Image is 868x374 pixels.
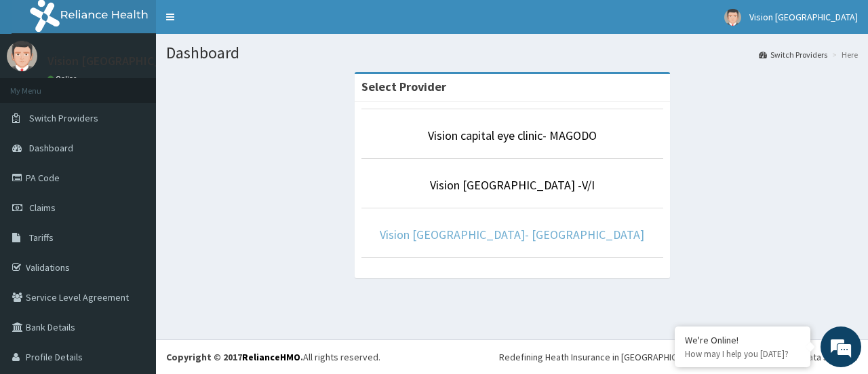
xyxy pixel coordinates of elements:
img: User Image [724,9,741,26]
div: Redefining Heath Insurance in [GEOGRAPHIC_DATA] using Telemedicine and Data Science! [499,350,858,364]
a: Vision capital eye clinic- MAGODO [428,128,597,143]
img: User Image [7,41,37,71]
li: Here [829,49,858,60]
a: Vision [GEOGRAPHIC_DATA]- [GEOGRAPHIC_DATA] [380,227,644,242]
span: Tariffs [29,231,54,244]
span: Vision [GEOGRAPHIC_DATA] [749,11,858,23]
div: We're Online! [685,334,800,346]
a: RelianceHMO [242,351,300,363]
p: Vision [GEOGRAPHIC_DATA] [47,55,193,67]
div: Minimize live chat window [222,7,255,39]
span: Claims [29,202,56,214]
strong: Copyright © 2017 . [166,351,303,363]
p: How may I help you today? [685,348,800,360]
div: Chat with us now [71,76,228,94]
h1: Dashboard [166,44,858,62]
strong: Select Provider [361,79,446,94]
a: Vision [GEOGRAPHIC_DATA] -V/I [430,177,595,193]
span: Switch Providers [29,112,98,124]
a: Switch Providers [759,49,827,60]
span: Dashboard [29,142,73,154]
footer: All rights reserved. [156,339,868,374]
a: Online [47,74,80,83]
textarea: Type your message and hit 'Enter' [7,238,258,286]
img: d_794563401_company_1708531726252_794563401 [25,68,55,102]
span: We're online! [79,105,187,242]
